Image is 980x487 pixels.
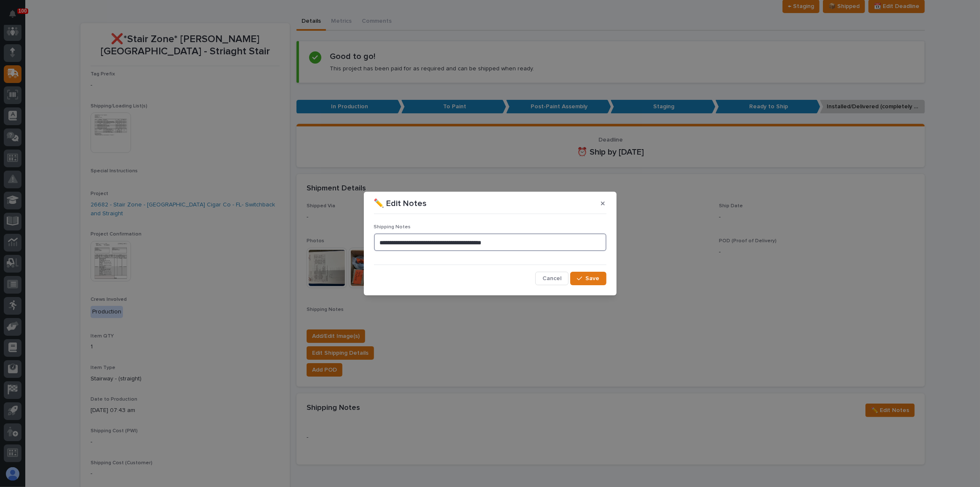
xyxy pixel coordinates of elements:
span: Shipping Notes [374,225,411,230]
button: Cancel [535,272,569,285]
button: Save [570,272,606,285]
p: ✏️ Edit Notes [374,198,427,209]
span: Cancel [542,275,561,282]
span: Save [586,275,600,282]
